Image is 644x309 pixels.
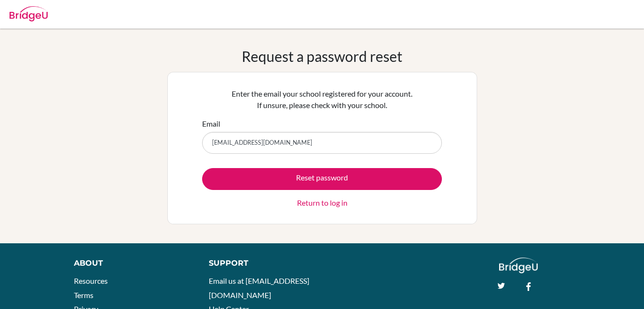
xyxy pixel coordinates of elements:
[202,168,442,190] button: Reset password
[209,276,309,299] a: Email us at [EMAIL_ADDRESS][DOMAIN_NAME]
[202,118,220,130] label: Email
[74,276,108,285] a: Resources
[74,290,93,299] a: Terms
[499,258,538,273] img: logo_white@2x-f4f0deed5e89b7ecb1c2cc34c3e3d731f90f0f143d5ea2071677605dd97b5244.png
[10,6,48,21] img: Bridge-U
[242,48,402,65] h1: Request a password reset
[74,258,187,269] div: About
[202,88,442,111] p: Enter the email your school registered for your account. If unsure, please check with your school.
[297,197,348,209] a: Return to log in
[209,258,313,269] div: Support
